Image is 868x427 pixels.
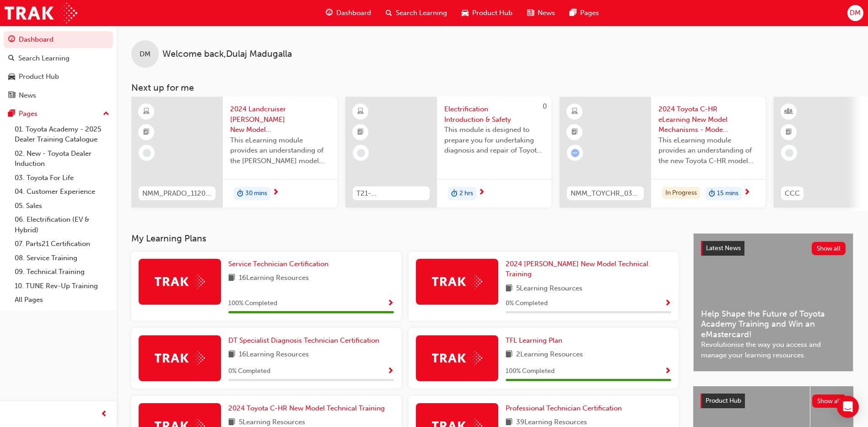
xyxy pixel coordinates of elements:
span: book-icon [506,283,512,295]
span: Search Learning [396,8,447,18]
span: Revolutionise the way you access and manage your learning resources. [701,339,846,360]
span: next-icon [744,189,750,197]
span: 15 mins [717,188,739,199]
a: 0T21-FOD_HVIS_PREREQElectrification Introduction & SafetyThis module is designed to prepare you f... [345,97,551,208]
span: learningResourceType_INSTRUCTOR_LED-icon [786,106,792,118]
a: 07. Parts21 Certification [11,237,113,251]
span: DM [850,8,861,18]
h3: Next up for me [117,82,868,93]
div: Pages [19,109,38,119]
span: learningRecordVerb_ATTEMPT-icon [571,149,579,157]
span: NMM_PRADO_112024_MODULE_1 [142,188,212,199]
span: Show Progress [664,300,671,308]
span: learningRecordVerb_NONE-icon [357,149,365,157]
span: 2 Learning Resources [516,349,583,361]
span: Show Progress [387,367,394,376]
span: 100 % Completed [228,298,277,309]
span: DT Specialist Diagnosis Technician Certification [228,336,379,345]
a: 08. Service Training [11,251,113,265]
span: next-icon [272,189,279,197]
a: DT Specialist Diagnosis Technician Certification [228,335,383,346]
span: duration-icon [237,188,243,200]
span: learningResourceType_ELEARNING-icon [571,106,578,118]
img: Trak [155,351,205,365]
span: 30 mins [245,188,267,199]
a: Latest NewsShow all [701,241,846,256]
span: Show Progress [387,300,394,308]
a: Trak [5,3,77,23]
span: Product Hub [706,397,741,405]
span: Dashboard [336,8,371,18]
button: Pages [4,105,113,122]
a: Service Technician Certification [228,259,332,269]
span: guage-icon [8,36,15,44]
span: 0 % Completed [228,366,270,377]
a: All Pages [11,293,113,307]
span: duration-icon [709,188,715,200]
a: 01. Toyota Academy - 2025 Dealer Training Catalogue [11,122,113,147]
span: guage-icon [326,7,333,19]
span: learningRecordVerb_NONE-icon [785,149,793,157]
span: 16 Learning Resources [239,273,309,284]
button: DashboardSearch LearningProduct HubNews [4,29,113,105]
span: 2024 [PERSON_NAME] New Model Technical Training [506,260,648,279]
a: 03. Toyota For Life [11,171,113,185]
span: This module is designed to prepare you for undertaking diagnosis and repair of Toyota & Lexus Ele... [444,125,544,156]
img: Trak [432,274,482,289]
span: booktick-icon [357,126,364,138]
a: Product HubShow all [701,394,846,408]
a: News [4,87,113,104]
h3: My Learning Plans [131,233,679,244]
span: book-icon [228,273,235,284]
span: learningResourceType_ELEARNING-icon [357,106,364,118]
span: This eLearning module provides an understanding of the new Toyota C-HR model line-up and their Ka... [658,135,758,166]
span: news-icon [527,7,534,19]
a: 09. Technical Training [11,265,113,279]
span: T21-FOD_HVIS_PREREQ [356,188,426,199]
a: 2024 [PERSON_NAME] New Model Technical Training [506,259,671,279]
span: up-icon [103,108,109,120]
button: Show Progress [664,366,671,377]
a: guage-iconDashboard [318,4,378,22]
a: 04. Customer Experience [11,185,113,199]
span: book-icon [228,349,235,361]
span: prev-icon [101,409,108,420]
span: Pages [580,8,599,18]
span: car-icon [8,73,15,81]
a: 10. TUNE Rev-Up Training [11,279,113,293]
span: This eLearning module provides an understanding of the [PERSON_NAME] model line-up and its Katash... [230,135,330,166]
a: Latest NewsShow allHelp Shape the Future of Toyota Academy Training and Win an eMastercard!Revolu... [693,233,853,372]
span: next-icon [478,189,485,197]
span: Professional Technician Certification [506,404,622,412]
span: search-icon [386,7,392,19]
span: learningResourceType_ELEARNING-icon [143,106,150,118]
span: book-icon [506,349,512,361]
span: news-icon [8,92,15,100]
span: 2024 Toyota C-HR New Model Technical Training [228,404,385,412]
a: 2024 Toyota C-HR New Model Technical Training [228,403,388,414]
span: 0 [543,102,547,110]
img: Trak [155,274,205,289]
div: Open Intercom Messenger [837,396,859,418]
a: 06. Electrification (EV & Hybrid) [11,213,113,237]
span: Welcome back , Dulaj Madugalla [162,49,292,60]
div: News [19,90,36,101]
span: duration-icon [451,188,458,200]
span: 100 % Completed [506,366,555,377]
span: NMM_TOYCHR_032024_MODULE_1 [571,188,640,199]
a: 05. Sales [11,199,113,213]
a: Professional Technician Certification [506,403,625,414]
div: In Progress [662,187,700,199]
span: 0 % Completed [506,298,548,309]
span: Electrification Introduction & Safety [444,104,544,125]
span: car-icon [462,7,469,19]
span: Help Shape the Future of Toyota Academy Training and Win an eMastercard! [701,309,846,340]
span: booktick-icon [571,126,578,138]
a: TFL Learning Plan [506,335,566,346]
a: NMM_PRADO_112024_MODULE_12024 Landcruiser [PERSON_NAME] New Model Mechanisms - Model Outline 1Thi... [131,97,337,208]
span: booktick-icon [143,126,150,138]
span: 16 Learning Resources [239,349,309,361]
span: Product Hub [472,8,512,18]
a: Dashboard [4,31,113,48]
